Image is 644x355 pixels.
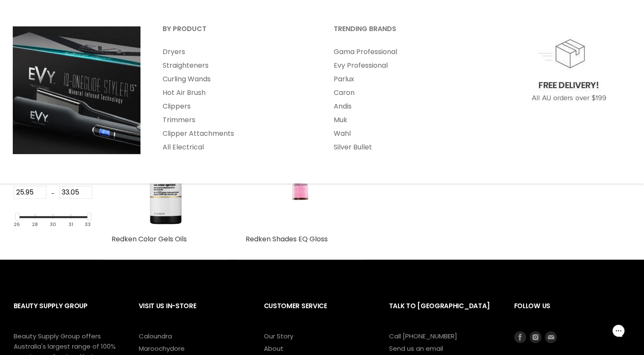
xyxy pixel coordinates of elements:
iframe: Gorgias live chat messenger [601,315,635,346]
h2: Talk to [GEOGRAPHIC_DATA] [389,295,497,331]
a: Clipper Attachments [152,127,321,140]
div: 33 [85,222,91,227]
a: Silver Bullet [323,140,492,154]
a: Hot Air Brush [152,86,321,100]
input: Min Price [14,186,47,199]
a: Redken Color Gels Oils [112,234,187,244]
a: Maroochydore [139,344,185,353]
a: Call [PHONE_NUMBER] [389,332,457,341]
a: Redken Shades EQ Gloss [246,234,328,244]
a: Wahl [323,127,492,140]
a: By Product [152,22,321,43]
h2: Visit Us In-Store [139,295,247,331]
div: 31 [69,222,73,227]
input: Max Price [59,186,92,199]
a: Our Story [264,332,293,341]
a: Send us an email [389,344,443,353]
a: All Electrical [152,140,321,154]
div: 26 [14,222,20,227]
div: 30 [50,222,56,227]
ul: Main menu [323,45,492,154]
a: About [264,344,283,353]
a: Dryers [152,45,321,59]
div: 28 [32,222,38,227]
ul: Main menu [152,45,321,154]
a: Straighteners [152,59,321,72]
a: Trimmers [152,113,321,127]
a: Evy Professional [323,59,492,72]
h2: Beauty Supply Group [14,295,122,331]
h2: Customer Service [264,295,372,331]
a: Trending Brands [323,22,492,43]
a: Andis [323,100,492,113]
a: Parlux [323,72,492,86]
a: Caron [323,86,492,100]
a: Muk [323,113,492,127]
h2: Follow us [514,295,631,331]
a: Gama Professional [323,45,492,59]
div: - [46,186,59,201]
a: Curling Wands [152,72,321,86]
a: Caloundra [139,332,172,341]
a: Clippers [152,100,321,113]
